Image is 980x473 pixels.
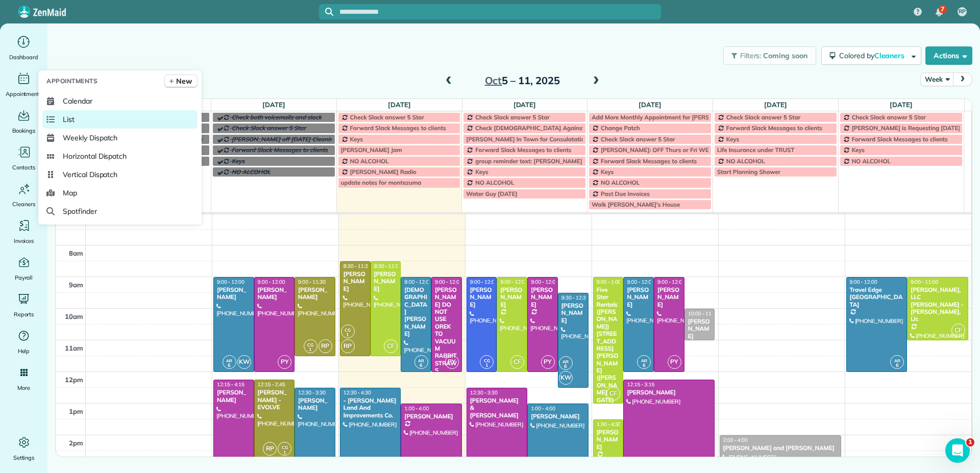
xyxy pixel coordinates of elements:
a: Appointments [4,70,43,99]
a: [DATE] [513,101,536,109]
a: Bookings [4,107,43,136]
span: Coming soon [763,51,808,60]
span: 9:00 - 1:00 [597,279,621,285]
span: [PERSON_NAME]: OFF Thurs or Fri WEEKLY [601,146,722,154]
span: Invoices [14,236,34,246]
span: Cleaners [12,199,35,209]
span: Colored by [839,51,908,60]
span: Keys [601,168,614,176]
button: Actions [925,46,972,65]
button: Week [920,72,953,86]
span: Help [18,346,30,356]
span: Keys [475,168,488,176]
span: 1:00 - 4:00 [531,405,555,412]
span: 2:00 - 4:00 [723,437,748,443]
small: 6 [415,361,428,370]
span: Forward Slack Messages to clients [852,135,948,143]
span: CG [282,444,288,450]
div: [PERSON_NAME] DO NOT USE OREK TO VACUUM RABBIT STRAWS [434,286,459,375]
span: 10:00 - 11:00 [688,310,719,317]
div: [PERSON_NAME] [298,397,332,412]
span: Payroll [15,272,33,283]
span: Walk [PERSON_NAME]'s House [592,201,680,208]
span: [PERSON_NAME] Jam [341,146,402,154]
div: 7 unread notifications [928,1,950,23]
a: Settings [4,434,43,463]
div: Travel Edge [GEOGRAPHIC_DATA] [849,286,904,308]
span: 9:00 - 12:00 [258,279,285,285]
svg: Focus search [325,8,333,16]
a: Payroll [4,254,43,283]
div: [PERSON_NAME] [374,270,398,292]
div: [PERSON_NAME] [626,286,651,308]
span: Add More Monthly Appointment for [PERSON_NAME] [592,113,741,121]
span: Water Guy [DATE] [466,190,517,197]
button: Colored byCleaners [821,46,921,65]
span: AR [226,358,232,363]
span: 8:30 - 11:30 [374,263,402,269]
span: Check Slack answer 5 Star [232,124,306,132]
small: 6 [891,361,903,370]
span: CF [951,323,965,337]
div: [PERSON_NAME] [530,413,585,420]
div: [DEMOGRAPHIC_DATA][PERSON_NAME] [404,286,428,338]
span: 1:30 - 4:30 [597,421,621,428]
span: CG [484,358,490,363]
span: PY [278,355,291,369]
span: 11am [65,344,83,352]
div: [PERSON_NAME] & [PERSON_NAME] [470,397,524,419]
a: Cleaners [4,181,43,209]
span: 9:00 - 12:00 [531,279,558,285]
span: Filters: [740,51,762,60]
small: 6 [559,362,572,371]
a: Map [42,184,198,202]
span: Past Due Invoices [601,190,650,197]
small: 1 [304,345,317,355]
span: CF [384,339,398,353]
span: 9:00 - 12:00 [627,279,654,285]
span: Forward Slack Messages to clients [475,146,571,154]
span: Keys [232,157,244,165]
span: CF [606,387,620,401]
span: Dashboard [9,52,38,62]
div: [PERSON_NAME] - EVOLVE [257,389,292,411]
span: 9:00 - 12:00 [500,279,528,285]
span: AR [641,358,647,363]
span: Keys [726,135,739,143]
span: CF [510,355,524,369]
button: next [953,72,972,86]
span: NO ALCOHOL [350,157,389,165]
span: Reports [14,309,34,319]
span: Calendar [63,96,92,106]
small: 6 [638,361,650,370]
span: PY [668,355,681,369]
span: Check [DEMOGRAPHIC_DATA] Against Spreadsheet [475,124,621,132]
a: [DATE] [262,101,285,109]
span: NO ALCOHOL [601,179,640,186]
a: Invoices [4,217,43,246]
span: 9:00 - 12:00 [657,279,685,285]
small: 6 [223,361,236,370]
span: 9:30 - 12:30 [561,294,589,301]
span: Forward Slack Messages to clients [232,146,328,154]
span: PY [445,355,459,369]
small: 1 [480,361,493,370]
a: Contacts [4,144,43,172]
span: Check Slack answer 5 Star [852,113,926,121]
span: List [63,114,75,125]
span: Check Slack answer 5 Star [601,135,675,143]
a: [DATE] [388,101,411,109]
span: 9:00 - 11:30 [298,279,326,285]
span: KW [237,355,251,369]
span: 7 [941,5,944,13]
span: AR [894,358,900,363]
span: 12:15 - 3:15 [627,381,654,388]
span: NO ALCOHOL [852,157,891,165]
span: 8:30 - 11:30 [344,263,371,269]
span: AR [418,358,424,363]
span: Keys [350,135,363,143]
span: 1pm [69,407,83,415]
div: Five Star Rentals ([PERSON_NAME]) [STREET_ADDRESS][PERSON_NAME] ([PERSON_NAME] GATE) [596,286,621,404]
span: [PERSON_NAME] In Town for Consulatation [466,135,588,143]
span: Change Patch [601,124,640,132]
